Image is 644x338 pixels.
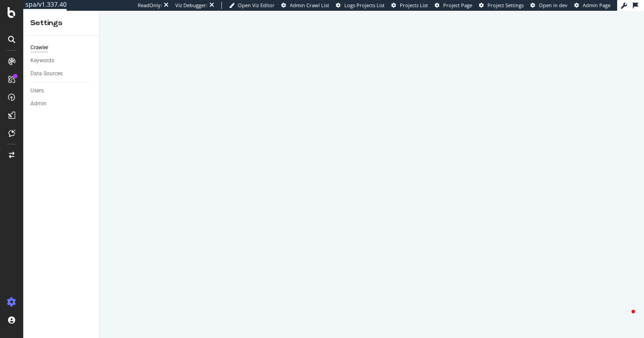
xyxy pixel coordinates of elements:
span: Project Settings [487,2,524,9]
span: Project Page [443,2,472,9]
iframe: Intercom live chat [614,308,635,329]
a: Admin Page [574,2,610,9]
div: Users [30,86,44,95]
div: ReadOnly: [138,2,162,9]
a: Open in dev [530,2,568,9]
a: Crawler [30,43,93,52]
span: Projects List [400,2,428,9]
a: Project Page [435,2,472,9]
div: Crawler [30,43,48,52]
div: Keywords [30,56,54,65]
a: Users [30,86,93,95]
a: Open Viz Editor [229,2,275,9]
a: Admin Crawl List [281,2,329,9]
span: Open Viz Editor [238,2,275,9]
a: Keywords [30,56,93,65]
span: Logs Projects List [344,2,385,9]
span: Open in dev [539,2,568,9]
div: Viz Debugger: [175,2,208,9]
div: Settings [30,18,92,28]
a: Data Sources [30,69,93,78]
span: Admin Page [583,2,610,9]
a: Logs Projects List [336,2,385,9]
a: Admin [30,99,93,108]
div: Admin [30,99,47,108]
a: Project Settings [479,2,524,9]
div: Data Sources [30,69,63,78]
span: Admin Crawl List [290,2,329,9]
a: Projects List [391,2,428,9]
